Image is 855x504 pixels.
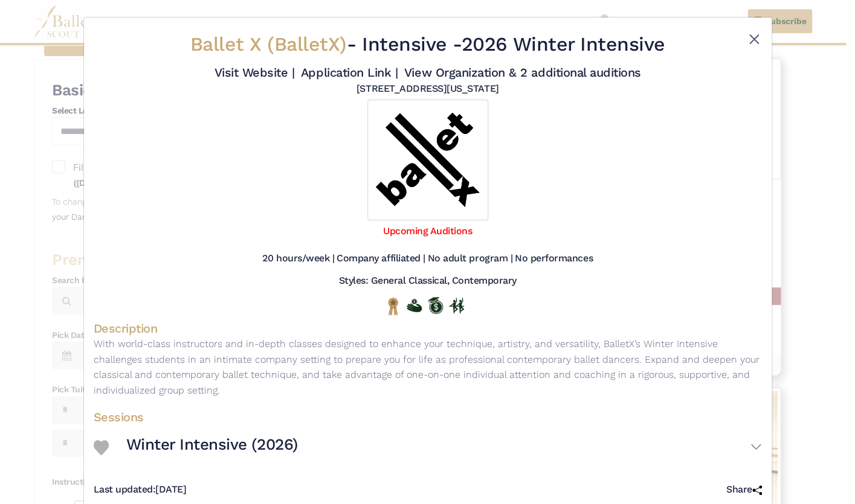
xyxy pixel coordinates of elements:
[428,252,512,265] h5: No adult program |
[214,65,294,80] a: Visit Website |
[337,252,425,265] h5: Company affiliated |
[362,33,462,56] span: Intensive -
[747,32,761,46] button: Close
[262,252,334,265] h5: 20 hours/week |
[407,299,422,312] img: Offers Financial Aid
[190,33,346,56] span: Ballet X (BalletX)
[726,483,762,496] h5: Share
[94,336,762,398] p: With world-class instructors and in-depth classes designed to enhance your technique, artistry, a...
[149,32,706,57] h2: - 2026 Winter Intensive
[338,275,516,287] h5: Styles: General Classical, Contemporary
[367,100,488,220] img: Logo
[126,435,298,455] h3: Winter Intensive (2026)
[383,225,472,237] a: Upcoming Auditions
[449,298,464,313] img: In Person
[94,321,762,336] h4: Description
[515,252,593,265] h5: No performances
[428,297,443,314] img: Offers Scholarship
[94,440,109,455] img: Heart
[94,409,762,425] h4: Sessions
[126,430,762,465] button: Winter Intensive (2026)
[404,65,641,80] a: View Organization & 2 additional auditions
[94,483,187,496] h5: [DATE]
[357,83,499,95] h5: [STREET_ADDRESS][US_STATE]
[94,483,156,495] span: Last updated:
[386,297,401,316] img: National
[301,65,398,80] a: Application Link |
